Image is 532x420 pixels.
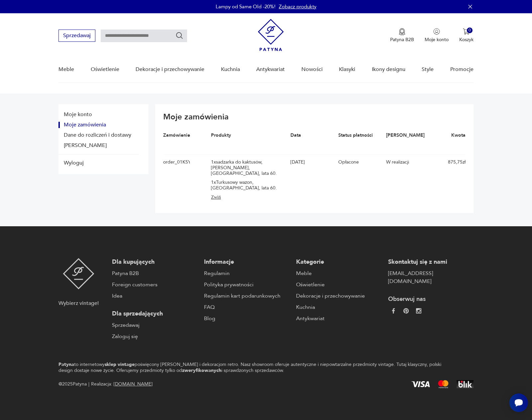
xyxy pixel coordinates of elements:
[91,57,119,82] a: Oświetlenie
[457,380,474,388] img: BLIK
[58,160,139,166] button: Wyloguj
[438,380,449,388] img: Mastercard
[390,36,414,43] p: Patyna B2B
[386,159,431,165] div: W realizacji
[459,28,474,43] button: 0Koszyk
[388,258,474,266] p: Skontaktuj się z nami
[388,269,474,285] a: [EMAIL_ADDRESS][DOMAIN_NAME]
[58,30,95,42] button: Sprzedawaj
[211,179,287,191] div: 1 x Turkusowy wazon, [GEOGRAPHIC_DATA], lata 60.
[221,57,240,82] a: Kuchnia
[204,269,289,277] a: Regulamin
[211,159,287,176] div: 1 x sadzarka do kaktusów, [PERSON_NAME], [GEOGRAPHIC_DATA], lata 60.
[112,292,197,300] a: Idea
[175,32,183,39] button: Szukaj
[416,308,421,314] img: c2fd9cf7f39615d9d6839a72ae8e59e5.webp
[112,269,197,277] a: Patyna B2B
[509,393,528,412] iframe: Smartsupp widget button
[459,36,474,43] p: Koszyk
[386,132,431,138] div: [PERSON_NAME]
[448,159,466,165] div: 875,75 zł
[450,57,474,82] a: Promocje
[114,381,153,387] a: [DOMAIN_NAME]
[433,28,440,35] img: Ikonka użytkownika
[296,315,381,322] a: Antykwariat
[182,367,221,374] strong: zweryfikowanych
[411,381,430,387] img: Visa
[399,28,405,35] img: Ikona medalu
[451,132,466,138] div: Kwota
[372,57,405,82] a: Ikony designu
[105,361,135,368] strong: sklep vintage
[136,57,204,82] a: Dekoracje i przechowywanie
[216,3,275,10] p: Lampy od Same Old -20%!
[63,258,94,289] img: Patyna - sklep z meblami i dekoracjami vintage
[425,36,449,43] p: Moje konto
[391,308,396,314] img: da9060093f698e4c3cedc1453eec5031.webp
[279,3,316,10] a: Zobacz produkty
[204,292,289,300] a: Regulamin kart podarunkowych
[301,57,323,82] a: Nowości
[58,361,74,368] strong: Patyna
[204,258,289,266] p: Informacje
[403,308,409,314] img: 37d27d81a828e637adc9f9cb2e3d3a8a.webp
[163,132,208,138] div: Zamówienie
[339,57,355,82] a: Klasyki
[463,28,470,35] img: Ikona koszyka
[290,132,335,138] div: Data
[338,159,383,165] div: Opłacone
[88,380,89,388] div: |
[112,310,197,318] p: Dla sprzedających
[91,380,153,388] span: Realizacja:
[112,258,197,266] p: Dla kupujących
[58,132,139,138] button: Dane do rozliczeń i dostawy
[58,122,139,128] button: Moje zamówienia
[211,194,287,200] button: Zwiń
[390,28,414,43] button: Patyna B2B
[58,380,87,388] span: @ 2025 Patyna
[296,303,381,311] a: Kuchnia
[467,28,473,33] div: 0
[211,132,287,138] div: Produkty
[204,315,289,322] a: Blog
[58,34,95,38] a: Sprzedawaj
[163,159,190,200] div: order_01K5YST67KGAFNZACM3SJ723B8
[58,57,74,82] a: Meble
[58,362,450,374] p: to internetowy poświęcony [PERSON_NAME] i dekoracjom retro. Nasz showroom oferuje autentyczne i n...
[422,57,434,82] a: Style
[258,19,284,51] img: Patyna - sklep z meblami i dekoracjami vintage
[112,281,197,289] a: Foreign customers
[58,299,99,307] p: Wybierz vintage!
[112,332,197,340] a: Zaloguj się
[290,159,335,165] div: [DATE]
[58,142,139,149] button: Dane konta
[204,281,289,289] a: Polityka prywatności
[388,295,474,303] p: Obserwuj nas
[296,258,381,266] p: Kategorie
[296,269,381,277] a: Meble
[163,112,466,122] h2: Moje zamówienia
[112,321,197,329] a: Sprzedawaj
[296,292,381,300] a: Dekoracje i przechowywanie
[425,28,449,43] a: Ikonka użytkownikaMoje konto
[390,28,414,43] a: Ikona medaluPatyna B2B
[204,303,289,311] a: FAQ
[296,281,381,289] a: Oświetlenie
[256,57,285,82] a: Antykwariat
[425,28,449,43] button: Moje konto
[338,132,383,138] div: Status płatności
[58,111,139,118] button: Moje konto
